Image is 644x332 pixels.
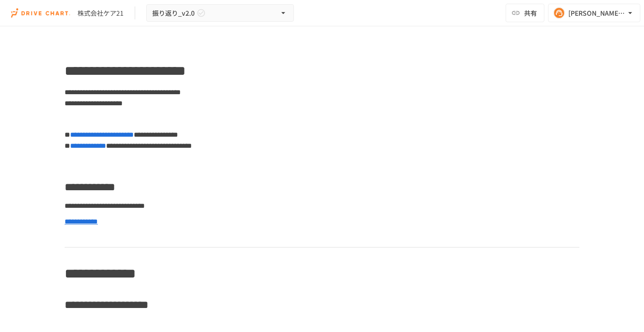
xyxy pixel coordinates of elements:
div: [PERSON_NAME][EMAIL_ADDRESS][DOMAIN_NAME] [568,7,626,19]
button: 振り返り_v2.0 [146,4,294,22]
img: i9VDDS9JuLRLX3JIUyK59LcYp6Y9cayLPHs4hOxMB9W [11,6,70,20]
div: 株式会社ケア21 [78,8,124,18]
button: 共有 [506,4,544,22]
button: [PERSON_NAME][EMAIL_ADDRESS][DOMAIN_NAME] [548,4,640,22]
span: 共有 [524,8,537,18]
span: 振り返り_v2.0 [152,7,195,19]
